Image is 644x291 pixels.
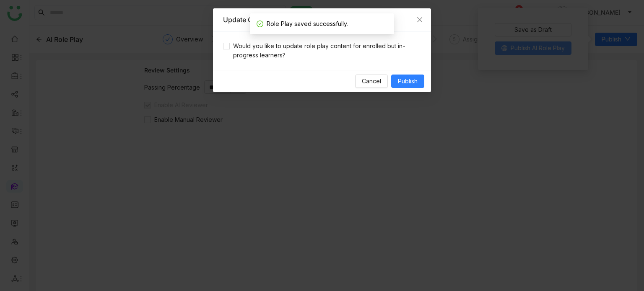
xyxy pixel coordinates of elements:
[362,77,381,86] span: Cancel
[398,77,418,86] span: Publish
[355,75,388,88] button: Cancel
[391,75,424,88] button: Publish
[223,15,421,24] div: Update Content for In-Progress Learners
[267,20,348,27] span: Role Play saved successfully.
[230,41,421,60] span: Would you like to update role play content for enrolled but in-progress learners?
[408,8,431,31] button: Close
